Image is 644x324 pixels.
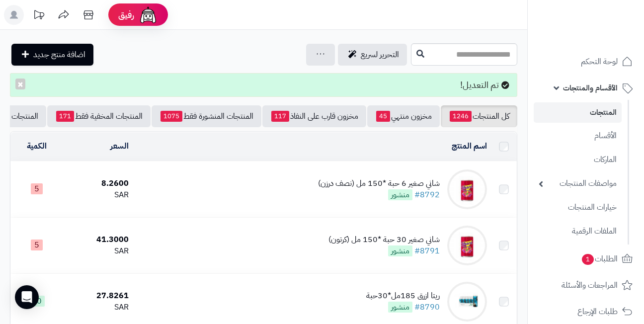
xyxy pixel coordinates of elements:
span: المراجعات والأسئلة [562,278,618,292]
div: SAR [67,302,129,313]
img: ريتا ازرق 185مل*30حبة [447,282,487,322]
a: السعر [110,140,129,152]
a: #8790 [414,301,440,313]
a: خيارات المنتجات [534,197,622,218]
img: شاني صغير 30 حبة *150 مل (كرتون) [447,226,487,265]
span: طلبات الإرجاع [577,305,618,319]
a: طلبات الإرجاع [534,300,638,324]
a: الطلبات1 [534,247,638,271]
span: لوحة التحكم [581,55,618,69]
a: اضافة منتج جديد [11,44,93,66]
div: Open Intercom Messenger [15,285,39,309]
div: 41.3000 [67,234,129,245]
span: 5 [31,183,43,194]
a: المنتجات المنشورة فقط1075 [152,105,261,127]
a: #8792 [414,189,440,201]
div: ريتا ازرق 185مل*30حبة [366,290,440,302]
span: 171 [56,111,74,122]
span: منشور [388,245,412,256]
a: مخزون قارب على النفاذ117 [262,105,366,127]
a: الماركات [534,149,622,170]
div: شاني صغير 6 حبة *150 مل (نصف درزن) [318,178,440,189]
a: المنتجات [534,102,622,123]
span: 117 [271,111,289,122]
span: 45 [376,111,390,122]
a: اسم المنتج [452,140,487,152]
div: 27.8261 [67,290,129,302]
span: الأقسام والمنتجات [563,81,618,95]
span: 5 [31,240,43,250]
div: SAR [67,189,129,201]
span: اضافة منتج جديد [33,49,85,61]
a: المراجعات والأسئلة [534,273,638,297]
div: SAR [67,245,129,257]
a: المنتجات المخفية فقط171 [47,105,151,127]
span: 1 [582,254,594,265]
span: الطلبات [581,252,618,266]
button: × [15,79,25,89]
span: 1075 [161,111,182,122]
span: منشور [388,189,412,200]
a: تحديثات المنصة [26,5,51,27]
a: الملفات الرقمية [534,221,622,242]
img: ai-face.png [138,5,158,25]
div: شاني صغير 30 حبة *150 مل (كرتون) [328,234,440,245]
a: مخزون منتهي45 [367,105,440,127]
img: شاني صغير 6 حبة *150 مل (نصف درزن) [447,169,487,209]
a: كل المنتجات1246 [441,105,517,127]
span: 1246 [450,111,472,122]
a: الأقسام [534,125,622,147]
a: لوحة التحكم [534,50,638,74]
span: رفيق [118,9,134,21]
a: الكمية [27,140,47,152]
a: مواصفات المنتجات [534,173,622,194]
span: التحرير لسريع [361,49,399,61]
a: #8791 [414,245,440,257]
div: تم التعديل! [10,73,517,97]
span: منشور [388,302,412,313]
img: logo-2.png [576,26,635,47]
a: التحرير لسريع [338,44,407,66]
div: 8.2600 [67,178,129,189]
